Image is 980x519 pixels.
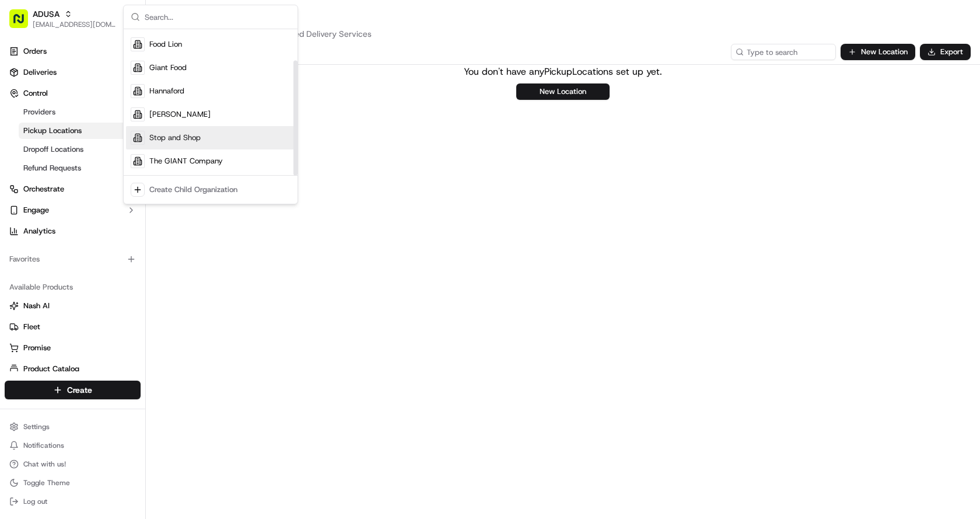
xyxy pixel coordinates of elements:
a: Refund Requests [19,160,127,176]
a: Deliveries [5,63,141,82]
button: New Location [516,83,610,100]
span: Stop and Shop [149,133,201,143]
p: Set up your Locations for personalized Delivery Services [160,28,966,40]
a: Analytics [5,222,141,241]
button: Log out [5,493,141,510]
button: Product Catalog [5,360,141,378]
input: Search... [145,5,290,29]
span: Settings [23,422,50,431]
button: Orchestrate [5,180,141,198]
div: 📗 [12,170,21,180]
input: Type to search [731,44,836,60]
a: Pickup Locations [19,123,127,139]
a: Powered byPylon [82,197,141,207]
a: Product Catalog [9,364,136,374]
a: Dropoff Locations [19,141,127,158]
button: ADUSA [33,8,60,20]
button: Promise [5,339,141,357]
span: Control [23,88,48,99]
span: Fleet [23,322,40,332]
button: Start new chat [198,115,212,129]
button: New Location [841,44,915,60]
span: Nash AI [23,301,50,311]
div: Favorites [5,250,141,269]
span: Dropoff Locations [23,144,83,155]
span: Toggle Theme [23,478,70,487]
a: Fleet [9,322,136,332]
span: The GIANT Company [149,156,223,166]
button: Chat with us! [5,456,141,472]
div: We're available if you need us! [40,123,148,133]
p: Welcome 👋 [12,47,212,65]
span: Engage [23,205,49,215]
a: Promise [9,343,136,353]
button: Nash AI [5,297,141,315]
span: [PERSON_NAME] [149,109,211,120]
button: Settings [5,419,141,435]
span: Orders [23,46,47,57]
span: Deliveries [23,67,57,78]
span: Food Lion [149,39,182,50]
button: Notifications [5,437,141,454]
a: Providers [19,104,127,120]
button: Engage [5,201,141,220]
span: Refund Requests [23,163,81,173]
a: Orders [5,42,141,61]
a: 📗Knowledge Base [7,165,94,186]
div: 💻 [99,170,108,180]
span: Notifications [23,441,64,450]
button: [EMAIL_ADDRESS][DOMAIN_NAME] [33,20,116,29]
span: Analytics [23,226,55,236]
a: 💻API Documentation [94,165,192,186]
span: Product Catalog [23,364,79,374]
button: Create [5,381,141,399]
div: Available Products [5,278,141,297]
button: Control [5,84,141,103]
span: Orchestrate [23,184,64,194]
button: Toggle Theme [5,475,141,491]
span: Pylon [116,198,141,207]
span: API Documentation [110,169,187,181]
span: Providers [23,107,55,117]
a: Nash AI [9,301,136,311]
img: 1736555255976-a54dd68f-1ca7-489b-9aae-adbdc363a1c4 [12,112,33,133]
span: Create [67,384,92,396]
button: Export [920,44,971,60]
span: Chat with us! [23,459,66,469]
input: Got a question? Start typing here... [30,75,210,88]
span: Knowledge Base [23,169,89,181]
span: Pickup Locations [23,126,82,136]
span: Promise [23,343,51,353]
button: Fleet [5,318,141,336]
span: Log out [23,497,47,506]
div: Start new chat [40,112,191,123]
img: Nash [12,12,35,35]
div: Suggestions [124,29,297,204]
span: Hannaford [149,86,184,96]
p: You don't have any Pickup Locations set up yet. [464,65,662,79]
span: Giant Food [149,62,187,73]
h2: Locations [160,9,966,28]
button: ADUSA[EMAIL_ADDRESS][DOMAIN_NAME] [5,5,121,33]
div: Create Child Organization [149,184,237,195]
